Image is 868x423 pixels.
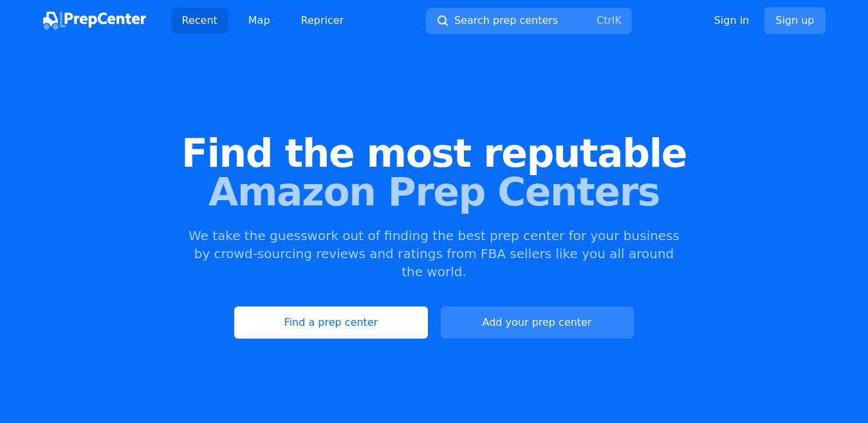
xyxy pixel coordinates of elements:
[764,7,825,34] a: Sign up
[441,306,634,339] a: Add your prep center
[43,12,146,30] img: PrepCenter
[172,8,228,33] a: Recent
[596,14,614,26] kbd: Ctrl
[614,14,622,26] kbd: K
[454,13,558,28] span: Search prep centers
[234,306,427,339] a: Find a prep center
[21,173,847,211] span: Amazon Prep Centers
[21,134,847,173] span: Find the most reputable
[426,8,632,34] button: Search prep centersCtrlK
[238,8,281,33] a: Map
[187,227,681,281] p: We take the guesswork out of finding the best prep center for your business by crowd-sourcing rev...
[714,13,750,28] a: Sign in
[291,8,355,33] a: Repricer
